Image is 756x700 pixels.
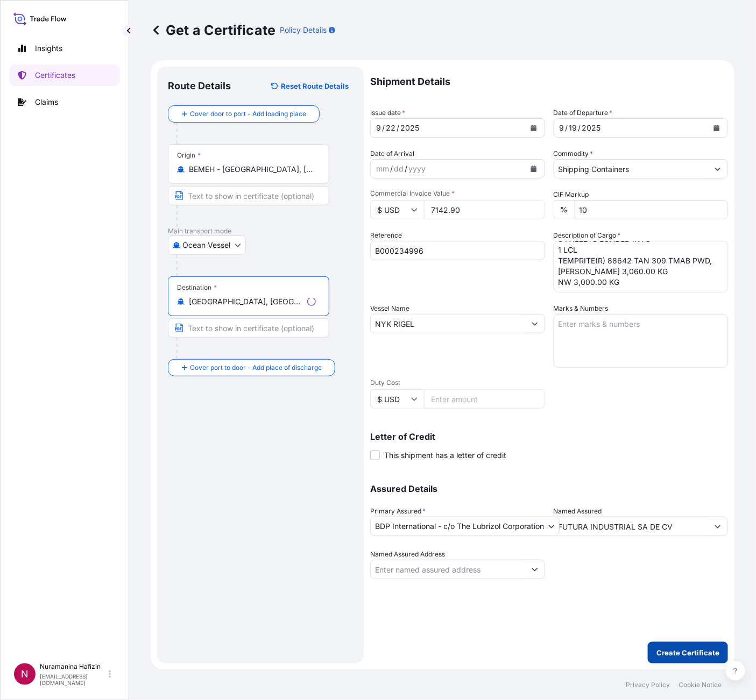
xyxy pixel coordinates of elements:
input: Text to appear on certificate [168,318,329,338]
span: Date of Arrival [370,148,414,159]
label: Reference [370,230,402,241]
label: Named Assured Address [370,549,445,560]
span: N [21,669,29,680]
p: [EMAIL_ADDRESS][DOMAIN_NAME] [40,673,107,686]
div: month, [559,122,566,134]
div: day, [385,122,397,134]
button: Calendar [708,119,725,137]
p: Assured Details [370,484,728,493]
span: BDP International - c/o The Lubrizol Corporation [375,521,544,532]
button: Cover port to door - Add place of discharge [168,359,335,376]
input: Enter amount [424,389,545,409]
div: Loading [307,297,316,306]
button: Create Certificate [648,642,728,663]
input: Type to search commodity [554,159,709,178]
p: Letter of Credit [370,432,728,441]
label: Named Assured [554,506,602,517]
div: month, [375,122,382,134]
p: Main transport mode [168,227,353,235]
span: Date of Departure [554,108,613,118]
button: BDP International - c/o The Lubrizol Corporation [370,517,560,536]
input: Type to search vessel name or IMO [371,314,525,333]
input: Enter percentage between 0 and 24% [575,200,729,219]
input: Named Assured Address [371,560,525,579]
label: Vessel Name [370,303,409,314]
label: Description of Cargo [554,230,621,241]
span: Commercial Invoice Value [370,189,545,198]
div: % [554,200,575,219]
button: Cover door to port - Add loading place [168,105,320,123]
button: Show suggestions [525,560,545,579]
a: Cookie Notice [679,681,722,689]
p: Insights [35,43,62,54]
button: Select transport [168,235,246,255]
span: Cover port to door - Add place of discharge [190,362,322,373]
p: Reset Route Details [281,81,349,91]
span: Cover door to port - Add loading place [190,109,306,119]
p: Create Certificate [656,647,719,658]
div: Origin [177,151,201,160]
button: Reset Route Details [266,77,353,95]
button: Calendar [525,160,542,177]
div: / [578,122,581,134]
p: Certificates [35,70,75,81]
input: Text to appear on certificate [168,186,329,205]
button: Show suggestions [525,314,545,333]
div: day, [568,122,578,134]
label: CIF Markup [554,189,589,200]
p: Route Details [168,80,231,92]
div: / [397,122,399,134]
div: / [405,162,407,175]
p: Nuramanina Hafizin [40,662,107,671]
span: Issue date [370,108,405,118]
input: Assured Name [554,517,709,536]
div: year, [407,162,427,175]
a: Privacy Policy [626,681,670,689]
input: Destination [189,296,303,307]
p: Get a Certificate [151,22,275,39]
label: Marks & Numbers [554,303,609,314]
span: Ocean Vessel [182,240,230,251]
input: Enter booking reference [370,241,545,260]
div: / [390,162,393,175]
div: month, [375,162,390,175]
p: Policy Details [280,25,327,35]
div: Destination [177,283,217,292]
label: Commodity [554,148,594,159]
div: year, [581,122,602,134]
a: Certificates [9,65,120,86]
span: Primary Assured [370,506,426,517]
div: year, [399,122,420,134]
span: This shipment has a letter of credit [384,450,506,461]
span: Duty Cost [370,378,545,387]
button: Show suggestions [708,517,727,536]
input: Enter amount [424,200,545,219]
a: Insights [9,38,120,59]
input: Origin [189,164,316,175]
button: Calendar [525,119,542,137]
div: / [382,122,385,134]
div: day, [393,162,405,175]
p: Claims [35,97,58,108]
div: / [566,122,568,134]
a: Claims [9,91,120,113]
button: Show suggestions [708,159,727,178]
p: Shipment Details [370,67,728,97]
